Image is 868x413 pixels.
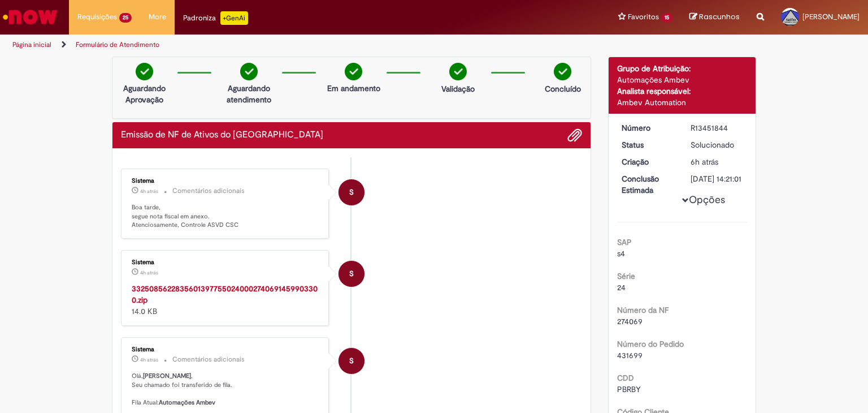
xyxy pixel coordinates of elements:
span: 6h atrás [691,157,718,167]
dt: Status [613,139,683,150]
div: 27/08/2025 11:20:58 [691,156,743,167]
a: Formulário de Atendimento [76,40,159,49]
a: Rascunhos [689,12,740,23]
b: Automações Ambev [159,398,215,407]
button: Adicionar anexos [567,128,582,143]
div: 14.0 KB [132,283,320,317]
p: Aguardando Aprovação [117,83,172,105]
div: Ambev Automation [617,97,748,108]
div: Sistema [132,259,320,266]
div: [DATE] 14:21:01 [691,173,743,184]
small: Comentários adicionais [172,186,245,196]
time: 27/08/2025 12:27:55 [140,356,158,363]
ul: Trilhas de página [8,35,570,55]
div: R13451844 [691,122,743,134]
span: 25 [119,13,132,23]
a: Página inicial [12,40,51,49]
p: Validação [441,83,475,94]
h2: Emissão de NF de Ativos do ASVD Histórico de tíquete [121,130,323,140]
span: S [349,347,354,375]
b: Número do Pedido [617,339,684,349]
time: 27/08/2025 12:27:57 [140,188,158,195]
img: check-circle-green.png [554,63,571,80]
span: Favoritos [628,11,659,23]
b: Número da NF [617,305,669,315]
span: 431699 [617,350,643,360]
time: 27/08/2025 11:20:58 [691,157,718,167]
span: Rascunhos [699,11,740,22]
span: S [349,260,354,287]
a: 33250856228356013977550240002740691459903300.zip [132,283,318,305]
img: check-circle-green.png [345,63,362,80]
dt: Número [613,122,683,134]
div: Padroniza [183,11,248,25]
div: System [338,348,364,374]
dt: Criação [613,156,683,167]
b: [PERSON_NAME] [143,372,191,380]
p: Em andamento [327,83,380,94]
b: CDD [617,373,634,383]
div: Analista responsável: [617,85,748,97]
img: ServiceNow [1,6,59,28]
span: Requisições [77,11,117,23]
span: 4h atrás [140,188,158,195]
div: Sistema [132,346,320,353]
span: More [149,11,166,23]
span: PBRBY [617,384,641,394]
span: s4 [617,248,625,259]
p: Boa tarde, segue nota fiscal em anexo. Atenciosamente, Controle ASVD CSC [132,203,320,230]
div: Grupo de Atribuição: [617,63,748,74]
small: Comentários adicionais [172,355,245,364]
b: Série [617,271,635,281]
p: Aguardando atendimento [222,83,276,105]
img: check-circle-green.png [136,63,153,80]
span: [PERSON_NAME] [802,12,860,21]
div: Solucionado [691,139,743,150]
div: Automações Ambev [617,74,748,85]
dt: Conclusão Estimada [613,173,683,196]
span: 4h atrás [140,356,158,363]
time: 27/08/2025 12:27:57 [140,269,158,276]
img: check-circle-green.png [240,63,258,80]
p: Concluído [545,83,581,94]
b: SAP [617,237,632,247]
img: check-circle-green.png [449,63,467,80]
div: Sistema [132,178,320,184]
span: 24 [617,282,626,292]
p: +GenAi [220,11,248,25]
span: 4h atrás [140,269,158,276]
div: System [338,179,364,205]
span: 274069 [617,316,643,326]
div: Sistema [338,261,364,287]
span: 15 [661,13,672,23]
span: S [349,179,354,206]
